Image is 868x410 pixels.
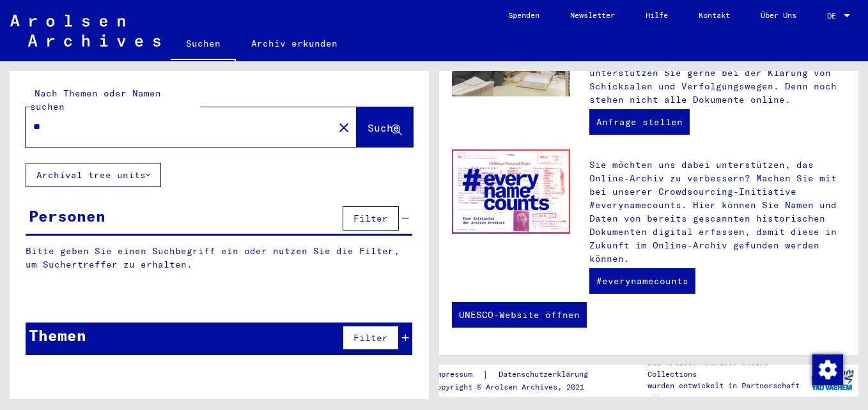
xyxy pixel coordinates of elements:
a: Archiv erkunden [236,28,353,59]
p: Bitte geben Sie einen Suchbegriff ein oder nutzen Sie die Filter, um Suchertreffer zu erhalten. [26,245,412,271]
div: | [432,368,603,381]
a: #everynamecounts [589,268,695,294]
button: Clear [331,114,357,140]
a: Anfrage stellen [589,109,690,135]
button: Filter [343,206,399,231]
mat-icon: close [336,120,352,135]
span: Filter [353,332,388,344]
p: Sie möchten uns dabei unterstützen, das Online-Archiv zu verbessern? Machen Sie mit bei unserer C... [589,158,846,266]
div: Personen [29,204,105,227]
img: Zustimmung ändern [812,354,843,385]
span: Filter [353,213,388,224]
img: yv_logo.png [809,364,856,396]
button: Suche [357,107,413,147]
span: DE [827,11,841,20]
mat-label: Nach Themen oder Namen suchen [30,87,161,112]
a: Datenschutzerklärung [488,368,603,381]
a: UNESCO-Website öffnen [452,302,587,328]
button: Archival tree units [26,163,161,187]
button: Filter [343,326,399,350]
p: wurden entwickelt in Partnerschaft mit [647,380,806,403]
a: Suchen [171,28,236,61]
img: Arolsen_neg.svg [10,15,160,47]
img: enc.jpg [452,149,570,234]
a: Impressum [432,368,483,381]
span: Suche [368,121,399,134]
p: Copyright © Arolsen Archives, 2021 [432,381,603,393]
div: Themen [29,324,86,347]
p: Die Arolsen Archives Online-Collections [647,357,806,380]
